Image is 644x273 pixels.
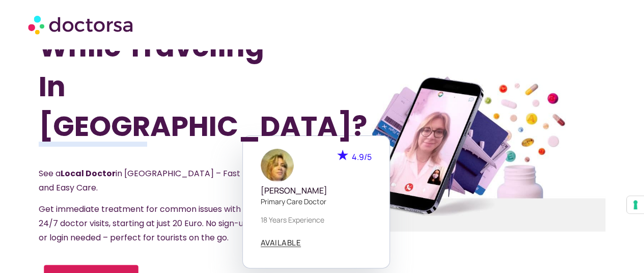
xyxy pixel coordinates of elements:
[39,168,240,194] span: See a in [GEOGRAPHIC_DATA] – Fast and Easy Care.
[261,214,372,225] p: 18 years experience
[39,203,249,243] span: Get immediate treatment for common issues with 24/7 doctor visits, starting at just 20 Euro. No s...
[352,151,372,162] span: 4.9/5
[261,239,301,247] a: AVAILABLE
[261,196,372,207] p: Primary care doctor
[627,196,644,213] button: Your consent preferences for tracking technologies
[261,186,372,196] h5: [PERSON_NAME]
[61,168,116,179] strong: Local Doctor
